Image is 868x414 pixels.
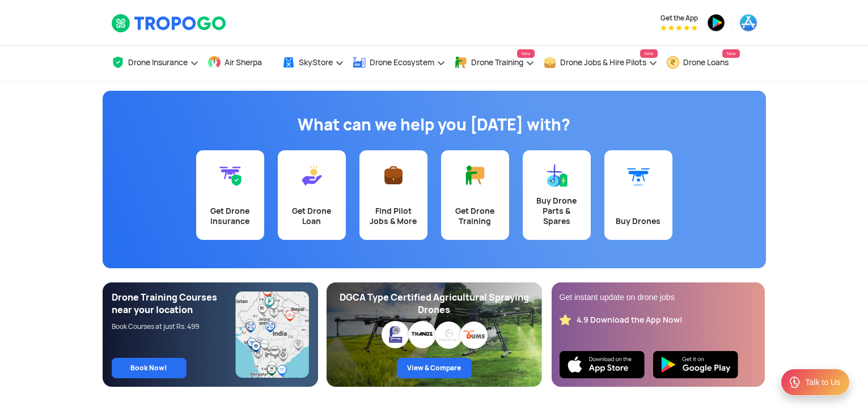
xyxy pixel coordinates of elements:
div: Talk to Us [806,377,840,388]
span: Drone Jobs & Hire Pilots [560,58,646,67]
span: New [640,49,657,58]
a: Drone Insurance [111,46,199,79]
span: Drone Loans [683,58,729,67]
div: Get Drone Training [448,206,502,226]
img: Playstore [653,351,738,378]
a: Find Pilot Jobs & More [359,150,427,240]
h1: What can we help you [DATE] with? [111,113,757,136]
a: Drone TrainingNew [454,46,535,79]
a: Get Drone Training [441,150,509,240]
img: Get Drone Training [464,164,486,187]
a: Air Sherpa [208,46,273,79]
a: Drone LoansNew [666,46,740,79]
span: Drone Training [471,58,523,67]
a: Drone Jobs & Hire PilotsNew [543,46,658,79]
span: New [517,49,534,58]
img: star_rating [560,314,571,326]
img: TropoGo Logo [111,14,227,33]
img: Buy Drone Parts & Spares [545,164,568,187]
img: Buy Drones [627,164,650,187]
img: playstore [707,14,725,32]
a: SkyStore [282,46,344,79]
a: Get Drone Loan [278,150,346,240]
span: Get the App [660,14,698,23]
div: 4.9 Download the App Now! [577,315,683,326]
a: Drone Ecosystem [353,46,446,79]
div: DGCA Type Certified Agricultural Spraying Drones [336,292,533,316]
img: Get Drone Insurance [219,164,242,187]
img: appstore [739,14,757,32]
div: Get Drone Loan [285,206,339,226]
img: Find Pilot Jobs & More [382,164,405,187]
span: Drone Ecosystem [370,58,434,67]
img: Ios [560,351,645,378]
a: View & Compare [397,358,472,378]
div: Get Drone Insurance [203,206,257,226]
span: Drone Insurance [128,58,188,67]
a: Buy Drones [604,150,672,240]
div: Get instant update on drone jobs [560,292,757,303]
div: Find Pilot Jobs & More [366,206,421,226]
div: Book Courses at just Rs. 499 [112,322,236,331]
div: Buy Drones [611,216,666,226]
span: New [722,49,739,58]
a: Book Now! [112,358,187,378]
img: Get Drone Loan [300,164,323,187]
a: Buy Drone Parts & Spares [523,150,591,240]
div: Drone Training Courses near your location [112,292,236,316]
img: ic_Support.svg [788,375,802,389]
a: Get Drone Insurance [196,150,264,240]
div: Buy Drone Parts & Spares [530,196,584,226]
span: Air Sherpa [225,58,262,67]
img: App Raking [660,25,697,31]
span: SkyStore [299,58,333,67]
